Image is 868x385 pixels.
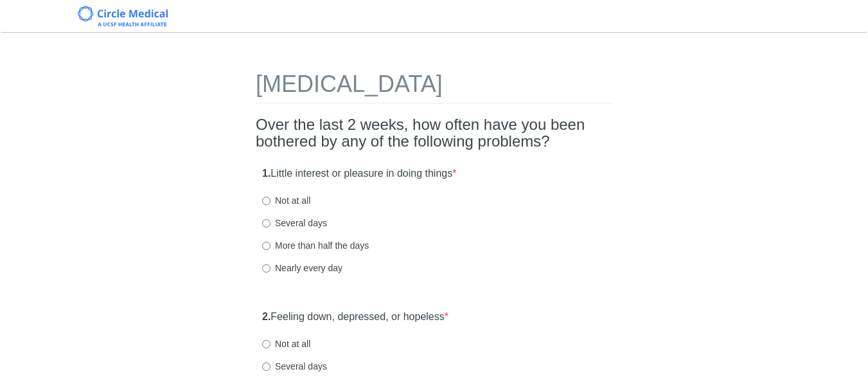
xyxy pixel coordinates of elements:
input: Nearly every day [262,264,270,273]
h1: [MEDICAL_DATA] [256,71,612,103]
h2: Over the last 2 weeks, how often have you been bothered by any of the following problems? [256,116,612,150]
strong: 2. [262,311,270,322]
label: Several days [262,217,327,229]
label: Feeling down, depressed, or hopeless [262,310,448,325]
input: More than half the days [262,242,270,250]
input: Several days [262,363,270,371]
label: More than half the days [262,239,369,252]
label: Little interest or pleasure in doing things [262,166,456,181]
input: Not at all [262,197,270,205]
label: Not at all [262,194,310,207]
strong: 1. [262,168,270,179]
label: Not at all [262,337,310,350]
input: Not at all [262,340,270,348]
label: Nearly every day [262,262,342,274]
input: Several days [262,219,270,228]
label: Several days [262,360,327,373]
img: Circle Medical Logo [78,6,168,26]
